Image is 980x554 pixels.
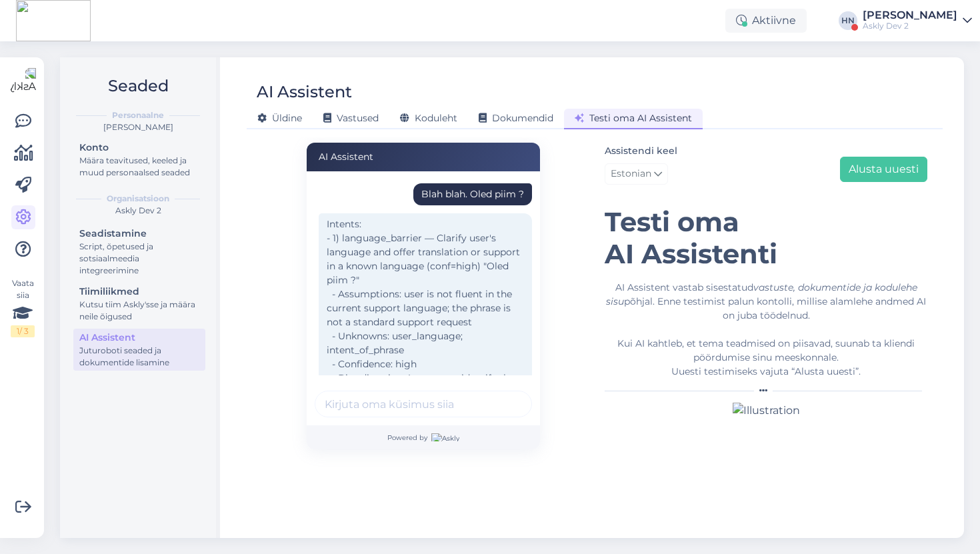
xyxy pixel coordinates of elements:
input: Kirjuta oma küsimus siia [315,391,532,417]
b: Organisatsioon [107,193,169,205]
img: Illustration [733,403,800,419]
div: AI Assistent [307,143,540,171]
a: KontoMäära teavitused, keeled ja muud personaalsed seaded [73,139,205,181]
span: Vastused [323,112,379,124]
div: [PERSON_NAME] [71,121,205,133]
div: AI Assistent [257,79,352,105]
div: 1 / 3 [11,325,35,337]
div: Kutsu tiim Askly'sse ja määra neile õigused [79,299,199,323]
div: Seadistamine [79,227,199,241]
img: Askly Logo [11,68,36,93]
span: Estonian [611,167,651,181]
div: AI Assistent [79,331,199,345]
span: Dokumendid [479,112,553,124]
div: Juturoboti seaded ja dokumentide lisamine [79,345,199,369]
div: Aktiivne [725,9,807,33]
button: Alusta uuesti [840,157,927,182]
b: Personaalne [112,109,164,121]
span: Koduleht [400,112,457,124]
a: [PERSON_NAME]Askly Dev 2 [863,10,972,31]
div: AI Assistent vastab sisestatud põhjal. Enne testimist palun kontolli, millise alamlehe andmed AI ... [605,281,927,379]
h2: Seaded [71,73,205,99]
div: Script, õpetused ja sotsiaalmeedia integreerimine [79,241,199,277]
a: SeadistamineScript, õpetused ja sotsiaalmeedia integreerimine [73,225,205,279]
div: Askly Dev 2 [863,21,957,31]
div: Vaata siia [11,277,35,337]
span: Powered by [387,433,459,443]
img: Askly [431,433,459,441]
div: Intents: - 1) language_barrier — Clarify user's language and offer translation or support in a kn... [319,213,532,417]
a: TiimiliikmedKutsu tiim Askly'sse ja määra neile õigused [73,283,205,325]
span: Üldine [257,112,302,124]
div: Blah blah. Oled piim ? [421,187,524,201]
div: Tiimiliikmed [79,285,199,299]
div: Määra teavitused, keeled ja muud personaalsed seaded [79,155,199,179]
div: [PERSON_NAME] [863,10,957,21]
div: HN [839,11,857,30]
label: Assistendi keel [605,144,677,158]
div: Konto [79,141,199,155]
h1: Testi oma AI Assistenti [605,206,927,270]
div: Askly Dev 2 [71,205,205,217]
a: Estonian [605,163,668,185]
a: AI AssistentJuturoboti seaded ja dokumentide lisamine [73,329,205,371]
i: vastuste, dokumentide ja kodulehe sisu [606,281,917,307]
span: Testi oma AI Assistent [575,112,692,124]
